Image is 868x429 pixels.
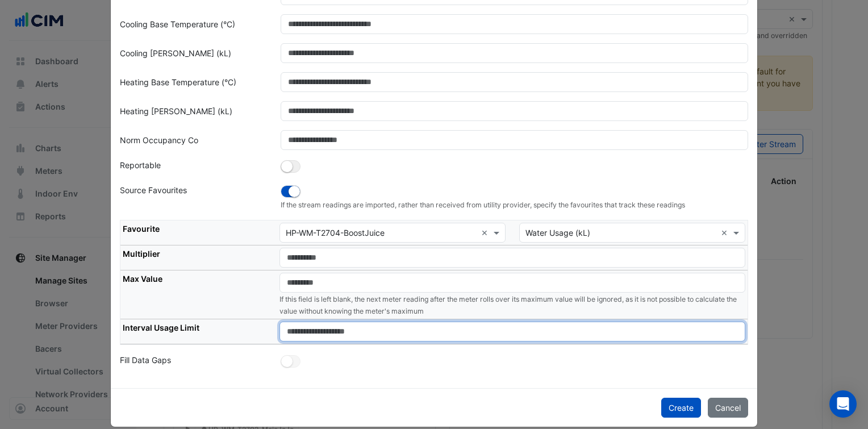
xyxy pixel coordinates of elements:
[120,130,198,150] label: Norm Occupancy Co
[120,270,277,320] th: Max Value
[120,159,161,175] label: Reportable
[120,184,187,200] label: Source Favourites
[120,43,231,63] label: Cooling [PERSON_NAME] (kL)
[120,72,236,92] label: Heating Base Temperature (°C)
[120,319,277,344] th: Interval Usage Limit
[481,227,491,239] span: Clear
[661,398,701,418] button: Create
[120,101,232,121] label: Heating [PERSON_NAME] (kL)
[120,354,171,370] label: Fill Data Gaps
[120,220,277,245] th: Favourite
[279,295,737,315] small: If this field is left blank, the next meter reading after the meter rolls over its maximum value ...
[829,390,857,418] div: Open Intercom Messenger
[120,14,235,34] label: Cooling Base Temperature (°C)
[721,227,731,239] span: Clear
[281,200,749,210] small: If the stream readings are imported, rather than received from utility provider, specify the favo...
[120,245,277,270] th: Multiplier
[281,355,301,365] ui-switch: No permission to update this field.
[708,398,748,418] button: Cancel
